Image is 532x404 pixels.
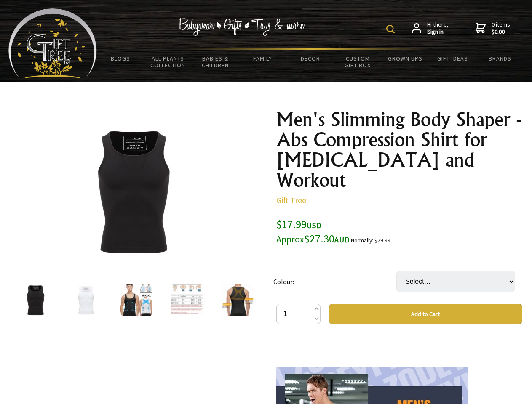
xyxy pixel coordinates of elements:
a: Gift Tree [276,195,306,205]
strong: Sign in [427,28,449,36]
a: Custom Gift Box [334,50,382,74]
a: Grown Ups [381,50,429,67]
span: AUD [334,235,350,245]
img: Men's Slimming Body Shaper - Abs Compression Shirt for Gynecomastia and Workout [222,284,254,316]
a: Brands [476,50,524,67]
span: USD [307,221,321,230]
strong: $0.00 [492,28,510,36]
img: Men's Slimming Body Shaper - Abs Compression Shirt for Gynecomastia and Workout [120,284,152,316]
small: Normally: $29.99 [351,237,390,244]
img: product search [386,25,395,33]
a: Gift Ideas [429,50,476,67]
img: Men's Slimming Body Shaper - Abs Compression Shirt for Gynecomastia and Workout [70,284,102,316]
a: Hi there,Sign in [412,21,449,36]
a: Decor [286,50,334,67]
a: Babies & Children [192,50,239,74]
img: Men's Slimming Body Shaper - Abs Compression Shirt for Gynecomastia and Workout [19,284,51,316]
span: 0 items [492,21,510,36]
img: Men's Slimming Body Shaper - Abs Compression Shirt for Gynecomastia and Workout [67,126,199,257]
button: Add to Cart [329,304,522,324]
a: 0 items$0.00 [476,21,510,36]
span: $17.99 $27.30 [276,217,350,245]
img: Men's Slimming Body Shaper - Abs Compression Shirt for Gynecomastia and Workout [171,284,203,316]
img: Babyware - Gifts - Toys and more... [8,8,97,78]
td: Colour: [273,259,396,304]
a: Family [239,50,287,67]
a: BLOGS [97,50,144,67]
a: All Plants Collection [144,50,192,74]
h1: Men's Slimming Body Shaper - Abs Compression Shirt for [MEDICAL_DATA] and Workout [276,109,522,190]
img: Babywear - Gifts - Toys & more [179,18,305,36]
small: Approx [276,234,304,245]
span: Hi there, [427,21,449,36]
